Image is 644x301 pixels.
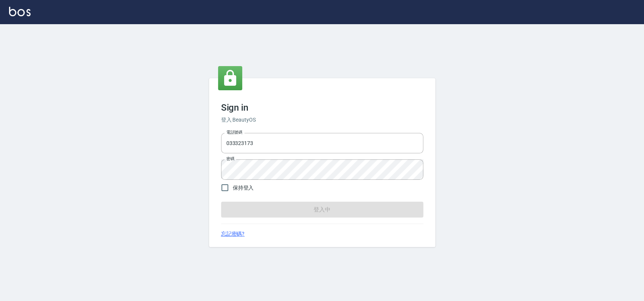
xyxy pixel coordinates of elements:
span: 保持登入 [233,184,254,192]
a: 忘記密碼? [221,230,245,238]
h3: Sign in [221,102,423,113]
h6: 登入 BeautyOS [221,116,423,124]
label: 密碼 [226,156,234,162]
img: Logo [9,7,31,16]
label: 電話號碼 [226,130,242,135]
